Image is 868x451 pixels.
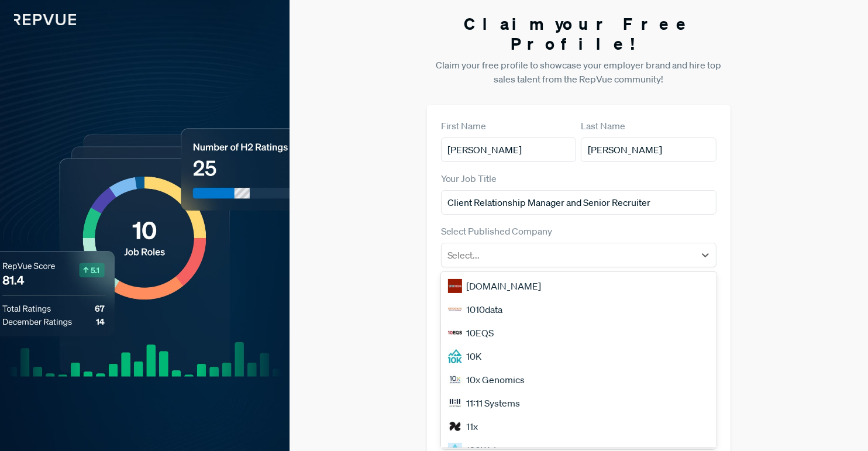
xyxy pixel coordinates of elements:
[427,14,731,53] h3: Claim your Free Profile!
[448,419,462,433] img: 11x
[448,396,462,410] img: 11:11 Systems
[441,190,717,215] input: Title
[441,137,577,162] input: First Name
[448,279,462,293] img: 1000Bulbs.com
[441,321,717,345] div: 10EQS
[441,119,487,133] label: First Name
[441,298,717,321] div: 1010data
[441,391,717,415] div: 11:11 Systems
[441,274,717,298] div: [DOMAIN_NAME]
[441,415,717,438] div: 11x
[441,368,717,391] div: 10x Genomics
[448,302,462,316] img: 1010data
[448,373,462,387] img: 10x Genomics
[441,171,497,185] label: Your Job Title
[581,119,625,133] label: Last Name
[441,345,717,368] div: 10K
[441,224,553,238] label: Select Published Company
[427,58,731,86] p: Claim your free profile to showcase your employer brand and hire top sales talent from the RepVue...
[448,326,462,340] img: 10EQS
[581,137,717,162] input: Last Name
[448,349,462,363] img: 10K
